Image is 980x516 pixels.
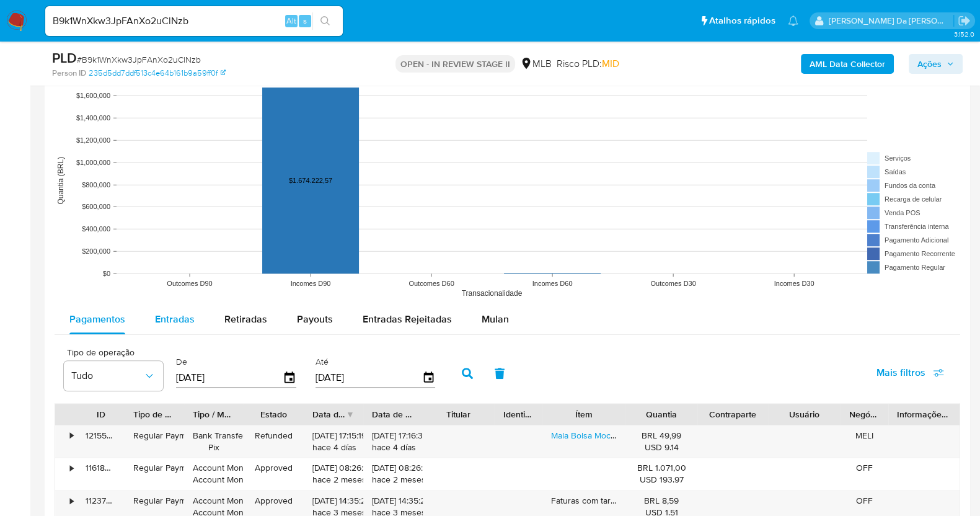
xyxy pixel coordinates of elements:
[557,57,619,71] span: Risco PLD:
[958,14,971,27] a: Sair
[520,57,552,71] div: MLB
[810,54,885,74] b: AML Data Collector
[801,54,894,74] button: AML Data Collector
[788,16,798,26] a: Notificações
[909,54,963,74] button: Ações
[602,56,619,71] span: MID
[89,68,226,79] a: 235d5dd7ddf513c4e64b161b9a59ff0f
[52,48,77,68] b: PLD
[709,14,775,27] span: Atalhos rápidos
[286,15,296,27] span: Alt
[395,55,515,73] p: OPEN - IN REVIEW STAGE II
[77,53,201,66] span: # B9k1WnXkw3JpFAnXo2uClNzb
[52,68,86,79] b: Person ID
[953,29,974,39] span: 3.152.0
[303,15,307,27] span: s
[917,54,942,74] span: Ações
[45,13,343,29] input: Pesquise usuários ou casos...
[312,12,338,30] button: search-icon
[829,15,954,27] p: patricia.varelo@mercadopago.com.br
